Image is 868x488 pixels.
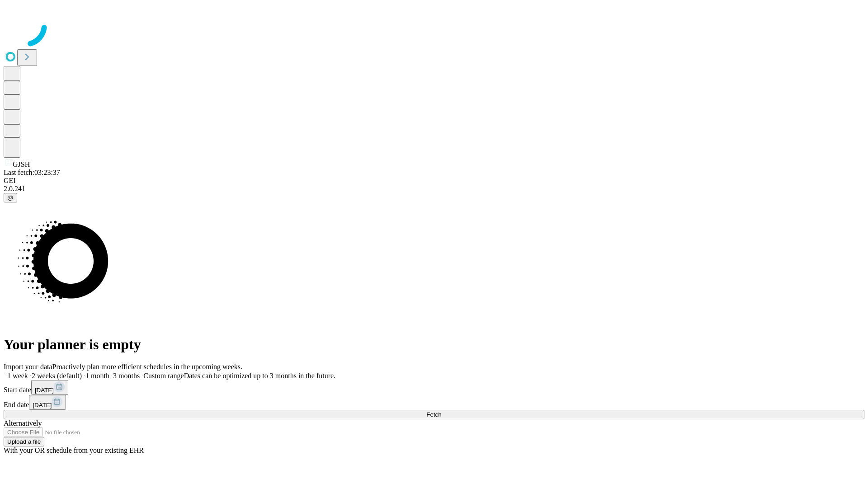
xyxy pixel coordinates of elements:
[4,363,52,371] span: Import your data
[4,437,44,446] button: Upload a file
[4,336,864,353] h1: Your planner is empty
[4,419,42,427] span: Alternatively
[4,410,864,419] button: Fetch
[4,446,144,454] span: With your OR schedule from your existing EHR
[143,372,184,380] span: Custom range
[113,372,140,380] span: 3 months
[33,402,52,408] span: [DATE]
[52,363,242,371] span: Proactively plan more efficient schedules in the upcoming weeks.
[184,372,335,380] span: Dates can be optimized up to 3 months in the future.
[29,395,66,410] button: [DATE]
[4,185,864,193] div: 2.0.241
[13,160,30,168] span: GJSH
[32,372,82,380] span: 2 weeks (default)
[35,387,54,394] span: [DATE]
[4,193,17,202] button: @
[31,380,68,395] button: [DATE]
[426,411,441,418] span: Fetch
[4,177,864,185] div: GEI
[4,169,60,176] span: Last fetch: 03:23:37
[85,372,109,380] span: 1 month
[4,395,864,410] div: End date
[7,194,14,201] span: @
[7,372,28,380] span: 1 week
[4,380,864,395] div: Start date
